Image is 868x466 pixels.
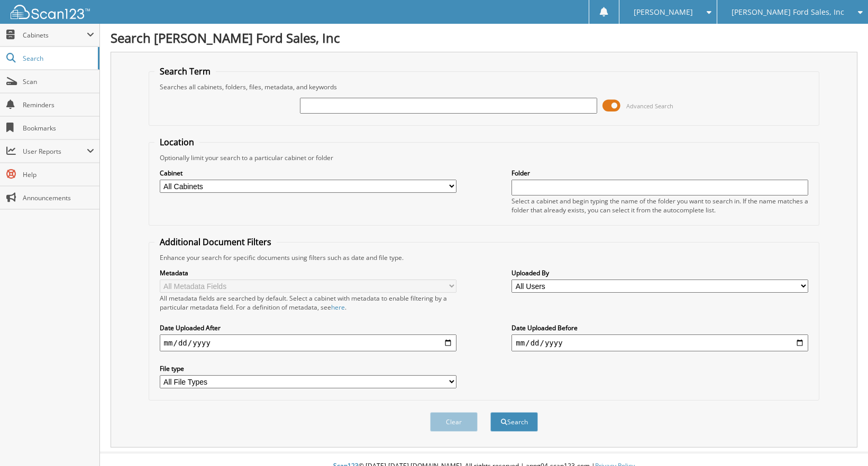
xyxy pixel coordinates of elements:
label: File type [160,364,456,373]
span: Announcements [23,193,94,202]
span: Help [23,170,94,179]
div: Enhance your search for specific documents using filters such as date and file type. [154,253,814,262]
label: Folder [511,169,808,178]
div: Optionally limit your search to a particular cabinet or folder [154,153,814,162]
a: here [331,303,345,312]
span: [PERSON_NAME] Ford Sales, Inc [732,9,844,15]
button: Clear [430,412,478,432]
label: Date Uploaded Before [511,323,808,332]
div: Searches all cabinets, folders, files, metadata, and keywords [154,82,814,91]
legend: Location [154,136,199,148]
img: scan123-logo-white.svg [11,5,90,19]
span: [PERSON_NAME] [634,9,693,15]
div: Select a cabinet and begin typing the name of the folder you want to search in. If the name match... [511,197,808,215]
h1: Search [PERSON_NAME] Ford Sales, Inc [111,29,857,46]
label: Metadata [160,268,456,277]
span: Reminders [23,100,94,109]
span: Advanced Search [626,102,673,110]
input: end [511,334,808,351]
span: Search [23,54,93,63]
span: User Reports [23,147,87,156]
legend: Additional Document Filters [154,236,277,248]
span: Scan [23,77,94,86]
label: Cabinet [160,169,456,178]
button: Search [490,412,538,432]
label: Date Uploaded After [160,323,456,332]
legend: Search Term [154,66,216,77]
span: Cabinets [23,31,87,40]
label: Uploaded By [511,268,808,277]
div: All metadata fields are searched by default. Select a cabinet with metadata to enable filtering b... [160,294,456,312]
span: Bookmarks [23,124,94,133]
input: start [160,334,456,351]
